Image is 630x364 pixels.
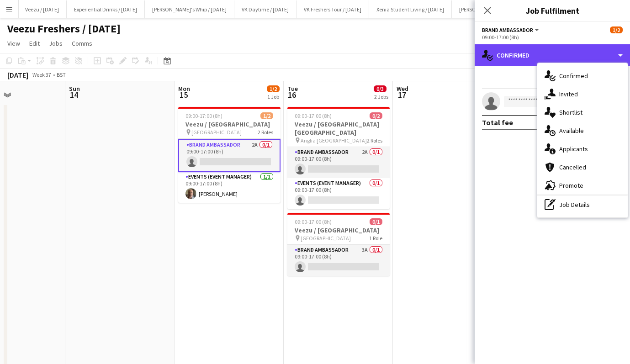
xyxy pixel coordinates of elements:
[475,44,630,66] div: Confirmed
[610,26,623,33] span: 1/2
[57,71,66,78] div: BST
[45,37,66,49] a: Jobs
[178,172,281,203] app-card-role: Events (Event Manager)1/109:00-17:00 (8h)[PERSON_NAME]
[369,235,382,242] span: 1 Role
[367,137,382,144] span: 2 Roles
[7,70,28,79] div: [DATE]
[287,84,298,93] span: Tue
[537,195,628,214] div: Job Details
[559,181,583,190] span: Promote
[559,163,586,171] span: Cancelled
[452,0,541,18] button: [PERSON_NAME]'s Whip / [DATE]
[287,178,390,209] app-card-role: Events (Event Manager)0/109:00-17:00 (8h)
[7,39,20,47] span: View
[559,72,588,80] span: Confirmed
[295,112,332,119] span: 09:00-17:00 (8h)
[287,147,390,178] app-card-role: Brand Ambassador2A0/109:00-17:00 (8h)
[287,226,390,234] h3: Veezu / [GEOGRAPHIC_DATA]
[18,0,67,18] button: Veezu / [DATE]
[267,93,279,100] div: 1 Job
[69,84,80,93] span: Sun
[559,108,582,116] span: Shortlist
[67,0,145,18] button: Experiential Drinks / [DATE]
[287,245,390,276] app-card-role: Brand Ambassador3A0/109:00-17:00 (8h)
[260,112,273,119] span: 1/2
[374,85,386,92] span: 0/3
[145,0,234,18] button: [PERSON_NAME]'s Whip / [DATE]
[287,213,390,276] app-job-card: 09:00-17:00 (8h)0/1Veezu / [GEOGRAPHIC_DATA] [GEOGRAPHIC_DATA]1 RoleBrand Ambassador3A0/109:00-17...
[72,39,92,47] span: Comms
[482,118,513,127] div: Total fee
[482,26,540,33] button: Brand Ambassador
[295,218,332,225] span: 09:00-17:00 (8h)
[374,93,388,100] div: 2 Jobs
[482,26,533,33] span: Brand Ambassador
[397,84,408,93] span: Wed
[191,129,242,136] span: [GEOGRAPHIC_DATA]
[286,90,298,100] span: 16
[301,137,367,144] span: Anglia [GEOGRAPHIC_DATA]
[26,37,43,49] a: Edit
[178,120,281,128] h3: Veezu / [GEOGRAPHIC_DATA]
[68,37,96,49] a: Comms
[234,0,296,18] button: VK Daytime / [DATE]
[370,218,382,225] span: 0/1
[68,90,80,100] span: 14
[258,129,273,136] span: 2 Roles
[178,107,281,203] app-job-card: 09:00-17:00 (8h)1/2Veezu / [GEOGRAPHIC_DATA] [GEOGRAPHIC_DATA]2 RolesBrand Ambassador2A0/109:00-1...
[177,90,190,100] span: 15
[185,112,222,119] span: 09:00-17:00 (8h)
[559,127,584,135] span: Available
[369,0,452,18] button: Xenia Student Living / [DATE]
[287,107,390,209] app-job-card: 09:00-17:00 (8h)0/2Veezu / [GEOGRAPHIC_DATA] [GEOGRAPHIC_DATA] Anglia [GEOGRAPHIC_DATA]2 RolesBra...
[559,90,578,98] span: Invited
[29,39,40,47] span: Edit
[30,71,53,78] span: Week 37
[475,5,630,16] h3: Job Fulfilment
[267,85,280,92] span: 1/2
[559,145,588,153] span: Applicants
[301,235,351,242] span: [GEOGRAPHIC_DATA]
[49,39,63,47] span: Jobs
[287,120,390,137] h3: Veezu / [GEOGRAPHIC_DATA] [GEOGRAPHIC_DATA]
[178,139,281,172] app-card-role: Brand Ambassador2A0/109:00-17:00 (8h)
[370,112,382,119] span: 0/2
[4,37,24,49] a: View
[296,0,369,18] button: VK Freshers Tour / [DATE]
[395,90,408,100] span: 17
[7,22,121,36] h1: Veezu Freshers / [DATE]
[178,84,190,93] span: Mon
[482,34,623,41] div: 09:00-17:00 (8h)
